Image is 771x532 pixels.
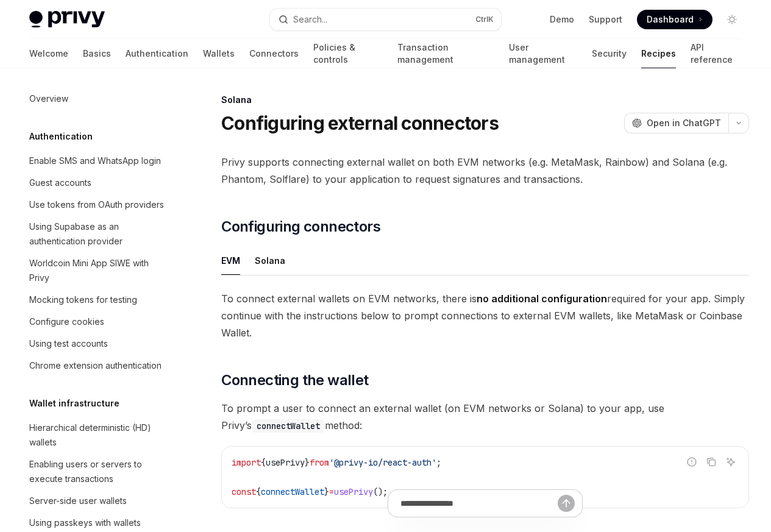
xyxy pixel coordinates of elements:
a: Wallets [203,39,235,68]
button: Search...CtrlK [270,9,501,30]
span: Dashboard [647,13,694,26]
div: Overview [29,91,68,106]
div: Worldcoin Mini App SIWE with Privy [29,256,168,285]
a: Transaction management [397,39,494,68]
button: Open in ChatGPT [624,113,728,133]
div: Server-side user wallets [29,494,127,508]
strong: no additional configuration [477,293,607,305]
a: Enabling users or servers to execute transactions [20,453,176,490]
a: Using Supabase as an authentication provider [20,216,176,252]
button: Solana [255,246,285,275]
button: Toggle dark mode [722,10,742,29]
span: import [232,457,261,468]
input: Ask a question... [400,490,558,517]
a: Guest accounts [20,172,176,194]
a: Enable SMS and WhatsApp login [20,150,176,172]
div: Enabling users or servers to execute transactions [29,457,168,486]
span: Open in ChatGPT [647,117,721,129]
a: Use tokens from OAuth providers [20,194,176,216]
div: Using passkeys with wallets [29,516,141,530]
a: Authentication [126,39,188,68]
div: Chrome extension authentication [29,358,162,373]
a: Hierarchical deterministic (HD) wallets [20,417,176,453]
div: Configure cookies [29,314,104,329]
span: Ctrl K [475,15,494,24]
span: usePrivy [266,457,305,468]
a: Overview [20,88,176,110]
div: Mocking tokens for testing [29,293,137,307]
button: Copy the contents from the code block [703,454,719,470]
div: Guest accounts [29,176,91,190]
span: const [232,486,256,497]
span: usePrivy [334,486,373,497]
a: Recipes [641,39,676,68]
a: Demo [550,13,574,26]
span: connectWallet [261,486,324,497]
span: '@privy-io/react-auth' [329,457,436,468]
img: light logo [29,11,105,28]
span: { [256,486,261,497]
span: Privy supports connecting external wallet on both EVM networks (e.g. MetaMask, Rainbow) and Solan... [221,154,749,188]
h1: Configuring external connectors [221,112,499,134]
a: Using test accounts [20,333,176,355]
a: Worldcoin Mini App SIWE with Privy [20,252,176,289]
a: User management [509,39,578,68]
span: Connecting the wallet [221,371,368,390]
button: Report incorrect code [684,454,700,470]
a: Dashboard [637,10,712,29]
span: from [310,457,329,468]
button: EVM [221,246,240,275]
a: API reference [691,39,742,68]
a: Connectors [249,39,299,68]
button: Ask AI [723,454,739,470]
a: Server-side user wallets [20,490,176,512]
a: Welcome [29,39,68,68]
a: Security [592,39,627,68]
span: = [329,486,334,497]
a: Mocking tokens for testing [20,289,176,311]
h5: Wallet infrastructure [29,396,119,411]
div: Enable SMS and WhatsApp login [29,154,161,168]
div: Using test accounts [29,336,108,351]
span: Configuring connectors [221,217,380,236]
span: To connect external wallets on EVM networks, there is required for your app. Simply continue with... [221,290,749,341]
div: Search... [293,12,327,27]
span: } [305,457,310,468]
div: Solana [221,94,749,106]
code: connectWallet [252,419,325,433]
a: Policies & controls [313,39,383,68]
a: Configure cookies [20,311,176,333]
div: Using Supabase as an authentication provider [29,219,168,249]
div: Hierarchical deterministic (HD) wallets [29,420,168,450]
span: } [324,486,329,497]
div: Use tokens from OAuth providers [29,197,164,212]
button: Send message [558,495,575,512]
a: Chrome extension authentication [20,355,176,377]
span: To prompt a user to connect an external wallet (on EVM networks or Solana) to your app, use Privy... [221,400,749,434]
span: (); [373,486,388,497]
span: ; [436,457,441,468]
a: Support [589,13,622,26]
h5: Authentication [29,129,93,144]
a: Basics [83,39,111,68]
span: { [261,457,266,468]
